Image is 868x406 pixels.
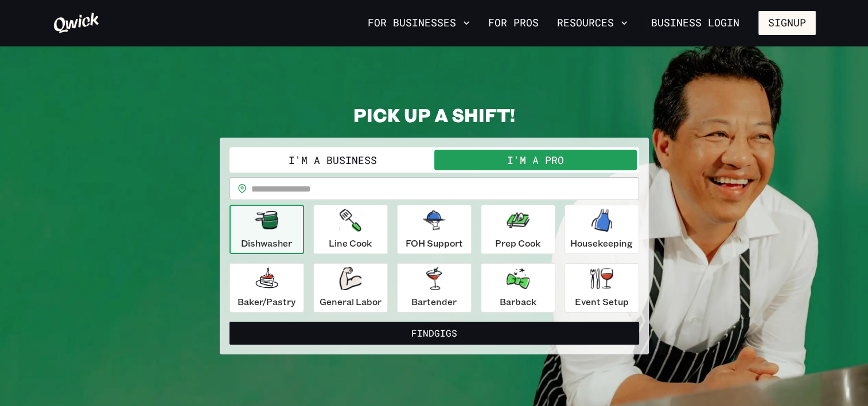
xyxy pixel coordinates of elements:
button: Dishwasher [229,205,304,254]
button: Signup [758,11,816,35]
button: I'm a Business [232,150,434,170]
p: Housekeeping [570,236,633,250]
p: Bartender [411,295,457,309]
h2: PICK UP A SHIFT! [220,103,649,126]
p: General Labor [320,295,382,309]
button: General Labor [313,263,388,313]
button: I'm a Pro [434,150,637,170]
button: Barback [481,263,555,313]
button: Line Cook [313,205,388,254]
p: Baker/Pastry [238,295,295,309]
button: Housekeeping [565,205,639,254]
button: Baker/Pastry [229,263,304,313]
button: FOH Support [397,205,472,254]
p: Event Setup [575,295,629,309]
button: Resources [552,13,632,33]
a: For Pros [484,13,543,33]
p: Dishwasher [241,236,292,250]
p: Prep Cook [495,236,540,250]
p: Line Cook [329,236,372,250]
button: FindGigs [229,322,639,345]
button: Prep Cook [481,205,555,254]
p: FOH Support [406,236,463,250]
button: Event Setup [565,263,639,313]
p: Barback [500,295,536,309]
a: Business Login [641,11,749,35]
button: Bartender [397,263,472,313]
button: For Businesses [363,13,474,33]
